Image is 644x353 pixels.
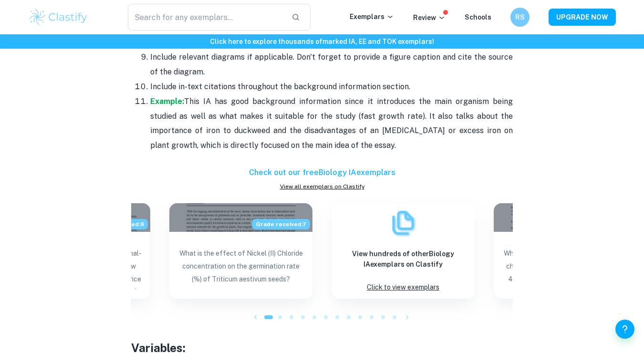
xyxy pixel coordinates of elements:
[2,36,642,47] h6: Click here to explore thousands of marked IA, EE and TOK exemplars !
[252,219,310,229] span: Grade received: 7
[169,203,312,299] a: Blog exemplar: What is the effect of Nickel (II) ChloriGrade received:7What is the effect of Nick...
[501,247,629,289] p: What is the effect of increasing iron (III) chloride concentration (0 mg/L, 2mg/L, 4mg/L, 6mg/L, ...
[510,8,530,27] button: RS
[339,249,467,270] h6: View hundreds of other Biology IA exemplars on Clastify
[367,281,439,294] p: Click to view exemplars
[131,167,513,178] h6: Check out our free Biology IA exemplars
[150,97,184,106] a: Example:
[465,13,491,21] a: Schools
[494,203,637,299] a: Blog exemplar: What is the effect of increasing iron (IWhat is the effect of increasing iron (III...
[350,11,394,22] p: Exemplars
[332,203,475,299] a: ExemplarsView hundreds of otherBiology IAexemplars on ClastifyClick to view exemplars
[389,208,417,237] img: Exemplars
[150,80,513,94] p: Include in-text citations throughout the background information section.
[131,182,513,191] a: View all exemplars on Clastify
[28,8,89,27] img: Clastify logo
[615,320,634,339] button: Help and Feedback
[150,50,513,79] p: Include relevant diagrams if applicable. Don't forget to provide a figure caption and cite the so...
[413,12,446,23] p: Review
[150,94,513,153] p: This IA has good background information since it introduces the main organism being studied as we...
[515,12,526,22] h6: RS
[128,4,284,31] input: Search for any exemplars...
[549,9,616,26] button: UPGRADE NOW
[177,247,305,289] p: What is the effect of Nickel (II) Chloride concentration on the germination rate (%) of Triticum ...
